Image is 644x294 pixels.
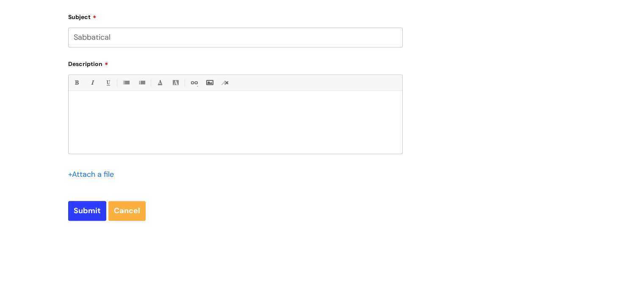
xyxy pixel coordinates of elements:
[108,201,146,220] a: Cancel
[155,77,165,88] a: Font Color
[121,77,131,88] a: • Unordered List (Ctrl-Shift-7)
[188,77,199,88] a: Link
[68,201,106,220] input: Submit
[102,77,113,88] a: Underline(Ctrl-U)
[204,77,215,88] a: Insert Image...
[170,77,181,88] a: Back Color
[87,77,97,88] a: Italic (Ctrl-I)
[68,168,119,181] div: Attach a file
[68,11,403,21] label: Subject
[136,77,147,88] a: 1. Ordered List (Ctrl-Shift-8)
[220,77,230,88] a: Remove formatting (Ctrl-\)
[68,58,403,68] label: Description
[71,77,82,88] a: Bold (Ctrl-B)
